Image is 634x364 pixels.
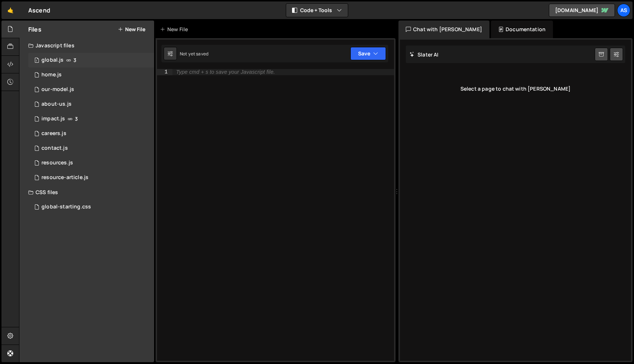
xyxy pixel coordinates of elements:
[409,51,439,58] h2: Slater AI
[286,4,348,17] button: Code + Tools
[28,82,154,97] div: 16295/44157.js
[491,21,553,38] div: Documentation
[41,160,73,166] div: resources.js
[118,26,145,32] button: New File
[28,53,154,68] div: 16295/44073.js
[28,68,154,82] div: 16295/43987.js
[41,204,91,210] div: global-starting.css
[406,74,625,103] div: Select a page to chat with [PERSON_NAME]
[41,86,74,93] div: our-model.js
[350,47,386,60] button: Save
[549,4,615,17] a: [DOMAIN_NAME]
[157,69,172,75] div: 1
[41,174,88,181] div: resource-article.js
[28,170,154,185] div: 16295/44292.js
[28,141,154,156] div: 16295/44293.js
[1,1,19,19] a: 🤙
[41,101,72,108] div: about-us.js
[176,69,275,75] div: Type cmd + s to save your Javascript file.
[28,6,50,15] div: Ascend
[19,38,154,53] div: Javascript files
[41,130,66,137] div: careers.js
[19,185,154,200] div: CSS files
[41,57,63,63] div: global.js
[28,200,154,214] div: 16295/44285.css
[73,57,76,63] span: 3
[41,145,68,152] div: contact.js
[28,156,154,170] div: 16295/44290.js
[28,25,41,33] h2: Files
[28,112,154,126] div: 16295/44150.js
[28,97,154,112] div: 16295/44280.js
[41,116,65,122] div: impact.js
[28,126,154,141] div: 16295/44282.js
[617,4,630,17] a: As
[75,116,78,122] span: 3
[398,21,489,38] div: Chat with [PERSON_NAME]
[160,26,191,33] div: New File
[34,58,39,64] span: 1
[180,51,208,57] div: Not yet saved
[41,72,62,78] div: home.js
